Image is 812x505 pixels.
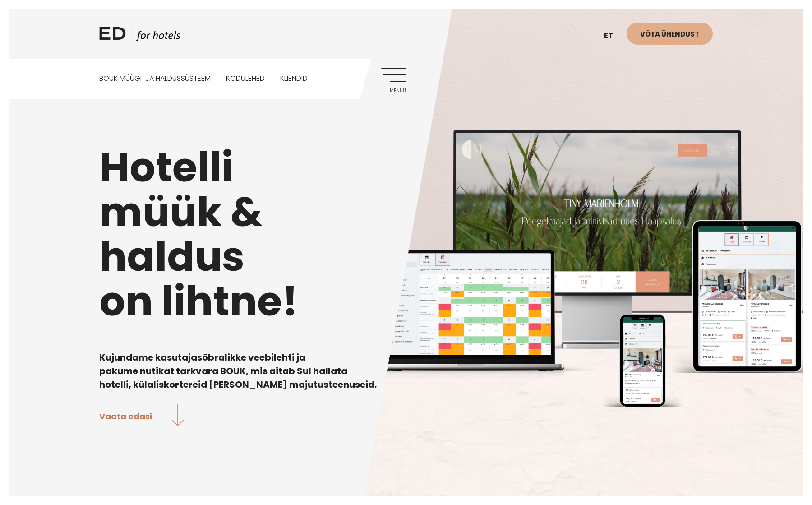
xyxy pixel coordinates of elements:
[99,351,377,391] b: Kujundame kasutajasõbralikke veebilehti ja pakume nutikat tarkvara BOUK, mis aitab Sul hallata ho...
[381,68,406,93] a: Menüü
[627,23,713,45] a: Võta ühendust
[280,59,308,99] a: Kliendid
[381,88,406,93] span: Menüü
[600,25,627,47] a: et
[99,145,713,324] h1: Hotelli müük & haldus on lihtne!
[226,59,265,99] a: Kodulehed
[99,59,211,99] a: BOUK MÜÜGI-JA HALDUSSÜSTEEM
[99,25,180,47] a: ED HOTELS
[99,404,184,428] a: Vaata edasi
